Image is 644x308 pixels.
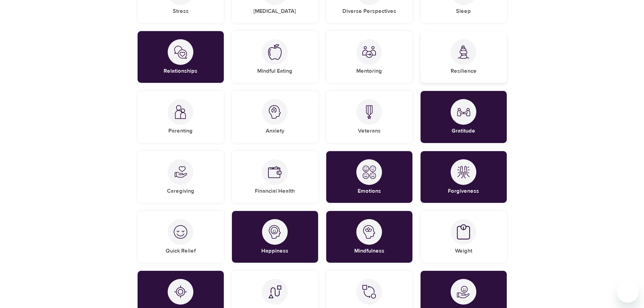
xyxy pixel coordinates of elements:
img: Mindful Eating [268,44,282,60]
img: Forgiveness [457,165,470,179]
img: Happiness [268,225,282,239]
h5: Quick Relief [166,247,196,255]
img: Focus [174,285,187,299]
h5: Relationships [164,68,197,75]
div: ForgivenessForgiveness [421,151,507,203]
h5: Financial Health [255,188,295,195]
div: ParentingParenting [138,91,224,143]
img: Weight [457,224,470,240]
iframe: Button to launch messaging window [617,281,639,303]
h5: Emotions [358,188,381,195]
h5: Mindful Eating [257,68,292,75]
div: HappinessHappiness [232,211,318,263]
h5: Gratitude [452,127,475,135]
img: Compassion + Kindness [457,285,470,299]
img: Transformation [362,285,376,299]
img: Quick Relief [174,225,187,239]
h5: Resilience [451,68,477,75]
h5: Mentoring [356,68,382,75]
div: RelationshipsRelationships [138,31,224,83]
h5: Happiness [261,247,288,255]
img: Financial Health [268,165,282,179]
div: CaregivingCaregiving [138,151,224,203]
h5: Stress [173,8,189,15]
img: Relationships [174,45,187,59]
img: Veterans [362,105,376,119]
img: Mentoring [362,45,376,59]
img: Anxiety [268,105,282,119]
h5: Caregiving [167,188,194,195]
img: Emotions [362,165,376,179]
img: Parenting [174,105,187,119]
div: Financial HealthFinancial Health [232,151,318,203]
div: Quick ReliefQuick Relief [138,211,224,263]
h5: Mindfulness [354,247,384,255]
div: Mindful EatingMindful Eating [232,31,318,83]
h5: [MEDICAL_DATA] [254,8,296,15]
h5: Weight [455,247,472,255]
div: WeightWeight [421,211,507,263]
div: VeteransVeterans [326,91,412,143]
div: MentoringMentoring [326,31,412,83]
h5: Sleep [456,8,471,15]
h5: Forgiveness [448,188,479,195]
img: Life Transitions [268,285,282,299]
div: EmotionsEmotions [326,151,412,203]
img: Resilience [457,45,470,59]
div: AnxietyAnxiety [232,91,318,143]
div: ResilienceResilience [421,31,507,83]
h5: Parenting [168,127,193,135]
img: Mindfulness [362,225,376,239]
div: MindfulnessMindfulness [326,211,412,263]
div: GratitudeGratitude [421,91,507,143]
h5: Diverse Perspectives [342,8,396,15]
img: Gratitude [457,105,470,119]
h5: Anxiety [266,127,284,135]
h5: Veterans [358,127,381,135]
img: Caregiving [174,165,187,179]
